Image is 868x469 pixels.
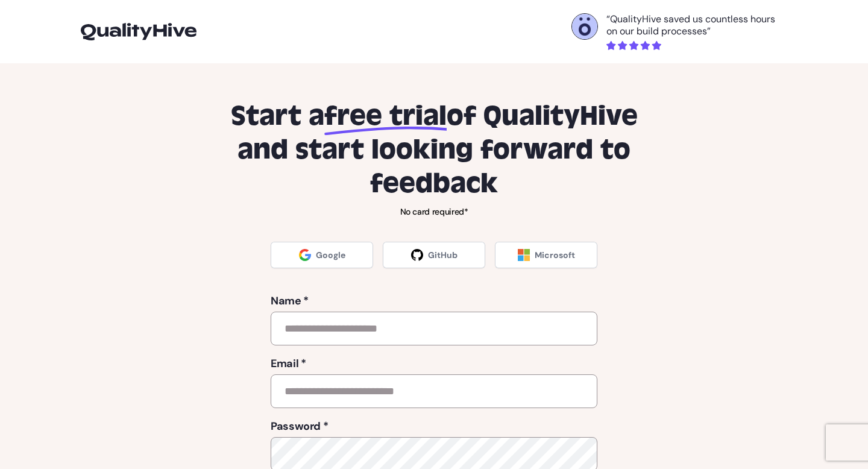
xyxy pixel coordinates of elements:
span: free trial [324,99,447,133]
a: Google [271,242,373,268]
a: GitHub [383,242,485,268]
span: of QualityHive and start looking forward to feedback [237,99,638,201]
p: “QualityHive saved us countless hours on our build processes” [606,13,787,37]
img: logo-icon [81,23,197,40]
label: Password * [271,418,597,435]
a: Microsoft [495,242,597,268]
label: Email * [271,355,597,372]
p: No card required* [212,206,656,218]
span: GitHub [428,249,458,261]
label: Name * [271,292,597,309]
img: Otelli Design [572,14,597,39]
span: Google [316,249,345,261]
span: Microsoft [535,249,575,261]
span: Start a [231,99,324,133]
